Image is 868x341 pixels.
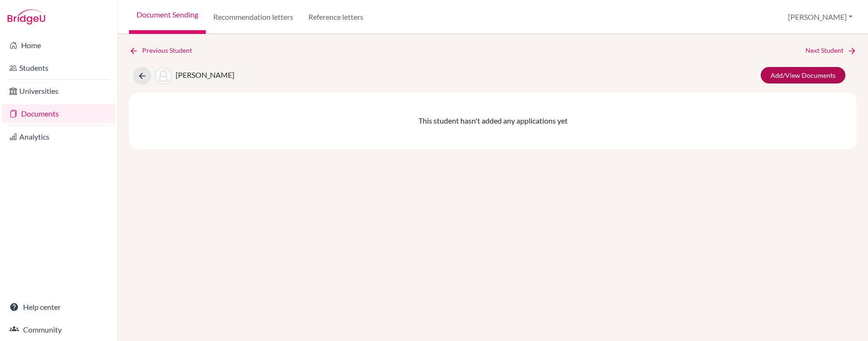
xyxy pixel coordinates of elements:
[761,67,845,83] a: Add/View Documents
[2,320,115,339] a: Community
[805,45,857,56] a: Next Student
[2,82,115,100] a: Universities
[176,70,234,79] span: [PERSON_NAME]
[784,8,857,26] button: [PERSON_NAME]
[2,36,115,55] a: Home
[129,92,857,149] div: This student hasn't added any applications yet
[129,45,200,56] a: Previous Student
[8,9,45,25] img: Bridge-U
[2,298,115,316] a: Help center
[2,58,115,77] a: Students
[2,127,115,146] a: Analytics
[2,104,115,123] a: Documents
